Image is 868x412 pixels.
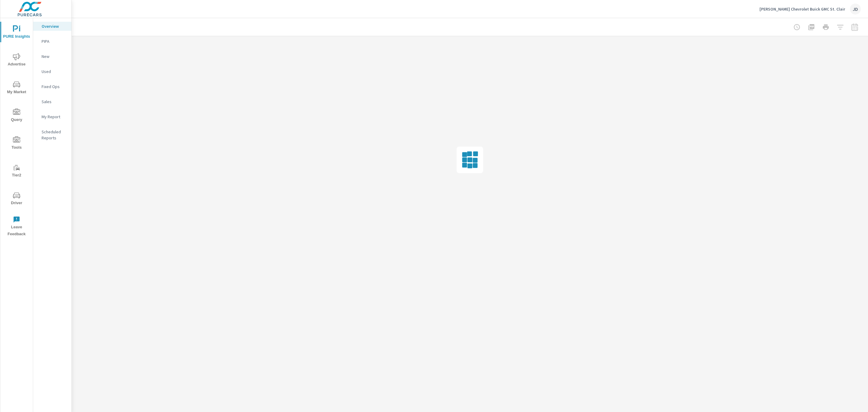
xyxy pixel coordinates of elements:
[33,82,71,91] div: Fixed Ops
[42,68,67,74] p: Used
[42,99,67,105] p: Sales
[850,4,861,14] div: JD
[2,164,31,179] span: Tier2
[2,53,31,68] span: Advertise
[2,216,31,238] span: Leave Feedback
[33,97,71,106] div: Sales
[42,129,67,141] p: Scheduled Reports
[33,52,71,61] div: New
[33,67,71,76] div: Used
[2,109,31,123] span: Query
[759,6,845,12] p: [PERSON_NAME] Chevrolet Buick GMC St. Clair
[2,81,31,96] span: My Market
[33,37,71,46] div: PIPA
[2,25,31,40] span: PURE Insights
[33,22,71,31] div: Overview
[42,114,67,120] p: My Report
[42,23,67,29] p: Overview
[0,18,33,240] div: nav menu
[42,38,67,44] p: PIPA
[2,192,31,207] span: Driver
[33,127,71,142] div: Scheduled Reports
[33,112,71,121] div: My Report
[2,136,31,151] span: Tools
[42,53,67,59] p: New
[42,84,67,90] p: Fixed Ops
